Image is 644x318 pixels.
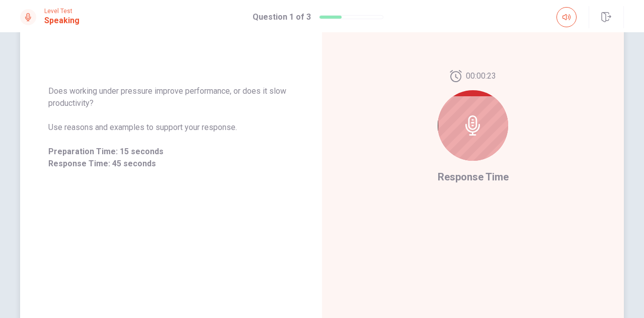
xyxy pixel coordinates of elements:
span: 00:00:23 [466,70,496,82]
span: Level Test [44,8,79,15]
span: Preparation Time: 15 seconds [48,146,294,158]
span: Does working under pressure improve performance, or does it slow productivity? [48,85,294,109]
span: Response Time [438,171,509,183]
span: Use reasons and examples to support your response. [48,121,294,134]
h1: Speaking [44,15,79,27]
h1: Question 1 of 3 [253,11,311,23]
span: Response Time: 45 seconds [48,158,294,170]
